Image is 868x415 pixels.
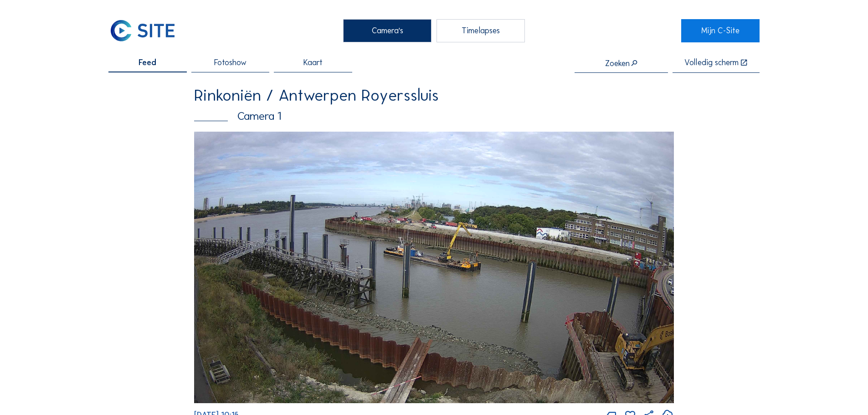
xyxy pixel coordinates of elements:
[681,19,759,42] a: Mijn C-Site
[343,19,431,42] div: Camera's
[194,87,674,103] div: Rinkoniën / Antwerpen Royerssluis
[194,132,674,403] img: Image
[303,59,323,67] span: Kaart
[108,19,186,42] a: C-SITE Logo
[214,59,247,67] span: Fotoshow
[108,19,177,42] img: C-SITE Logo
[139,59,156,67] span: Feed
[437,19,525,42] div: Timelapses
[684,59,739,67] div: Volledig scherm
[194,111,674,122] div: Camera 1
